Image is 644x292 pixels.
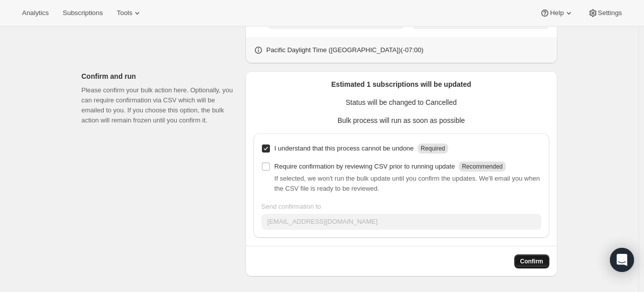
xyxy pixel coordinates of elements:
span: If selected, we won't run the bulk update until you confirm the updates. We'll email you when the... [274,175,540,192]
p: Estimated 1 subscriptions will be updated [253,79,549,89]
button: Help [534,6,579,20]
p: Pacific Daylight Time ([GEOGRAPHIC_DATA]) ( -07 : 00 ) [266,45,424,55]
p: Please confirm your bulk action here. Optionally, you can require confirmation via CSV which will... [82,85,237,125]
button: Confirm [514,254,549,268]
span: Confirm [520,257,543,265]
p: I understand that this process cannot be undone [274,143,414,154]
span: Subscriptions [63,9,103,17]
span: Analytics [22,9,49,17]
span: Recommended [462,163,502,170]
button: Tools [111,6,148,20]
span: Help [550,9,563,17]
p: Require confirmation by reviewing CSV prior to running update [274,162,455,172]
button: Settings [582,6,628,20]
p: Bulk process will run as soon as possible [253,115,549,125]
p: Confirm and run [82,71,237,81]
p: Status will be changed to Cancelled [253,97,549,107]
span: Send confirmation to [261,203,321,210]
div: Open Intercom Messenger [610,248,634,272]
span: Tools [117,9,132,17]
span: Settings [598,9,622,17]
button: Analytics [16,6,55,20]
button: Subscriptions [57,6,109,20]
span: Required [421,145,445,152]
